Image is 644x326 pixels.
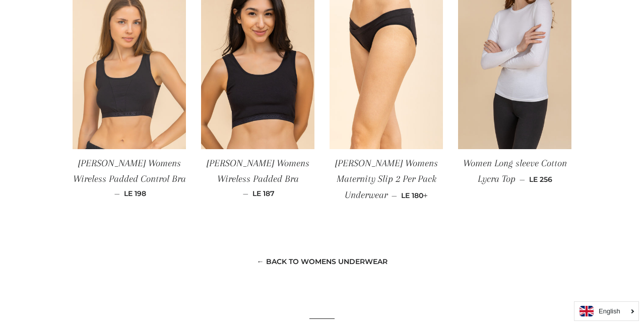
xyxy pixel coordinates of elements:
span: Women Long sleeve Cotton Lycra Top [463,158,567,184]
a: [PERSON_NAME] Womens Wireless Padded Control Bra — LE 198 [73,149,186,207]
a: Women Long sleeve Cotton Lycra Top — LE 256 [458,149,571,194]
span: [PERSON_NAME] Womens Wireless Padded Control Bra [73,158,186,184]
span: [PERSON_NAME] Womens Wireless Padded Bra [207,158,309,184]
span: — [243,189,248,198]
span: LE 198 [124,189,146,198]
a: [PERSON_NAME] Womens Maternity Slip 2 Per Pack Underwear — LE 180 [330,149,443,210]
span: LE 187 [252,189,275,198]
span: — [392,191,397,200]
a: [PERSON_NAME] Womens Wireless Padded Bra — LE 187 [201,149,314,207]
span: — [520,175,525,184]
i: English [599,308,620,314]
span: [PERSON_NAME] Womens Maternity Slip 2 Per Pack Underwear [335,158,438,201]
span: LE 256 [529,175,552,184]
span: LE 180 [401,191,428,200]
span: — [114,189,120,198]
a: English [579,306,633,316]
a: ← Back to Womens Underwear [257,257,388,266]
